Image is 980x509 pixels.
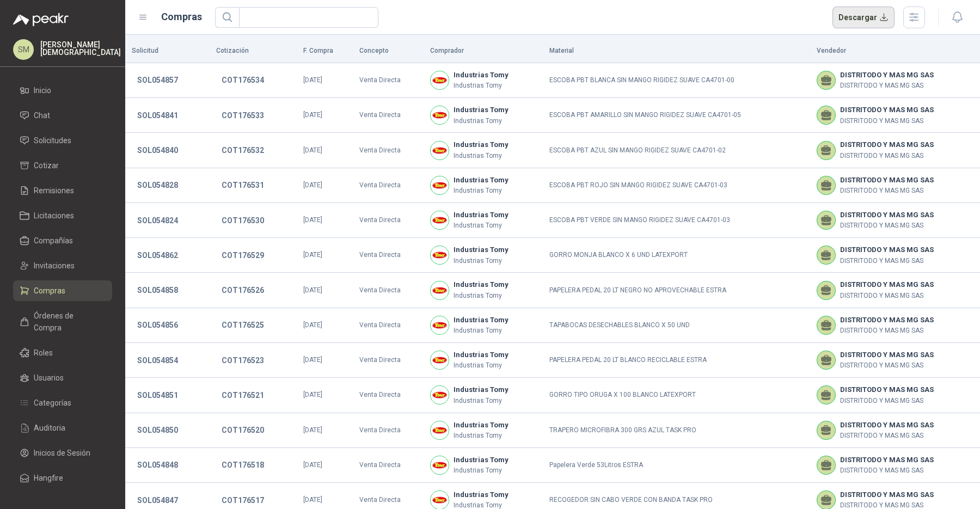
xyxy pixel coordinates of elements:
[431,421,449,439] img: Company Logo
[431,211,449,229] img: Company Logo
[454,465,509,476] p: Industrias Tomy
[431,176,449,194] img: Company Logo
[216,455,269,475] button: COT176518
[216,351,269,370] button: COT176523
[13,255,112,276] a: Invitaciones
[454,315,509,326] b: Industrias Tomy
[810,39,980,63] th: Vendedor
[431,142,449,160] img: Company Logo
[34,422,65,434] span: Auditoria
[353,378,424,413] td: Venta Directa
[13,305,112,338] a: Órdenes de Compra
[216,140,269,160] button: COT176532
[353,413,424,448] td: Venta Directa
[840,220,934,231] p: DISTRITODO Y MAS MG SAS
[125,39,210,63] th: Solicitud
[161,9,202,24] h1: Compras
[840,384,934,395] b: DISTRITODO Y MAS MG SAS
[454,256,509,266] p: Industrias Tomy
[840,360,934,371] p: DISTRITODO Y MAS MG SAS
[454,81,509,91] p: Industrias Tomy
[840,489,934,500] b: DISTRITODO Y MAS MG SAS
[840,256,934,266] p: DISTRITODO Y MAS MG SAS
[353,39,424,63] th: Concepto
[840,396,934,406] p: DISTRITODO Y MAS MG SAS
[454,455,509,465] b: Industrias Tomy
[454,420,509,431] b: Industrias Tomy
[840,420,934,431] b: DISTRITODO Y MAS MG SAS
[297,39,353,63] th: F. Compra
[216,70,269,90] button: COT176534
[34,185,74,197] span: Remisiones
[840,315,934,326] b: DISTRITODO Y MAS MG SAS
[353,343,424,378] td: Venta Directa
[216,175,269,195] button: COT176531
[210,39,296,63] th: Cotización
[840,455,934,465] b: DISTRITODO Y MAS MG SAS
[34,84,51,96] span: Inicio
[543,378,810,413] td: GORRO TIPO ORUGA X 100 BLANCO LATEXPORT
[431,491,449,509] img: Company Logo
[454,489,509,500] b: Industrias Tomy
[543,39,810,63] th: Material
[303,146,322,154] span: [DATE]
[454,139,509,150] b: Industrias Tomy
[840,431,934,441] p: DISTRITODO Y MAS MG SAS
[454,349,509,360] b: Industrias Tomy
[454,186,509,196] p: Industrias Tomy
[34,109,50,121] span: Chat
[303,321,322,329] span: [DATE]
[431,386,449,404] img: Company Logo
[13,13,69,26] img: Logo peakr
[840,105,934,115] b: DISTRITODO Y MAS MG SAS
[34,372,64,384] span: Usuarios
[454,151,509,161] p: Industrias Tomy
[543,168,810,203] td: ESCOBA PBT ROJO SIN MANGO RIGIDEZ SUAVE CA4701-03
[543,98,810,133] td: ESCOBA PBT AMARILLO SIN MANGO RIGIDEZ SUAVE CA4701-05
[454,210,509,220] b: Industrias Tomy
[34,160,59,171] span: Cotizar
[543,63,810,98] td: ESCOBA PBT BLANCA SIN MANGO RIGIDEZ SUAVE CA4701-00
[840,291,934,301] p: DISTRITODO Y MAS MG SAS
[34,260,75,272] span: Invitaciones
[431,281,449,299] img: Company Logo
[353,168,424,203] td: Venta Directa
[454,279,509,290] b: Industrias Tomy
[454,384,509,395] b: Industrias Tomy
[216,385,269,405] button: COT176521
[840,116,934,126] p: DISTRITODO Y MAS MG SAS
[832,7,895,28] button: Descargar
[303,76,322,84] span: [DATE]
[13,39,34,60] div: SM
[216,420,269,440] button: COT176520
[840,151,934,161] p: DISTRITODO Y MAS MG SAS
[454,70,509,81] b: Industrias Tomy
[34,347,53,359] span: Roles
[353,273,424,308] td: Venta Directa
[431,71,449,89] img: Company Logo
[543,413,810,448] td: TRAPERO MICROFIBRA 300 GRS AZUL TASK PRO
[840,186,934,196] p: DISTRITODO Y MAS MG SAS
[34,447,90,459] span: Inicios de Sesión
[303,251,322,259] span: [DATE]
[132,246,183,265] button: SOL054862
[132,385,183,405] button: SOL054851
[543,273,810,308] td: PAPELERA PEDAL 20 LT NEGRO NO APROVECHABLE ESTRA
[132,140,183,160] button: SOL054840
[34,134,71,146] span: Solicitudes
[431,316,449,334] img: Company Logo
[303,181,322,189] span: [DATE]
[13,105,112,126] a: Chat
[431,106,449,124] img: Company Logo
[543,238,810,273] td: GORRO MONJA BLANCO X 6 UND LATEXPORT
[840,465,934,476] p: DISTRITODO Y MAS MG SAS
[34,235,73,247] span: Compañías
[132,455,183,475] button: SOL054848
[216,315,269,335] button: COT176525
[840,175,934,186] b: DISTRITODO Y MAS MG SAS
[13,468,112,488] a: Hangfire
[303,496,322,504] span: [DATE]
[132,106,183,125] button: SOL054841
[543,343,810,378] td: PAPELERA PEDAL 20 LT BLANCO RECICLABLE ESTRA
[13,418,112,438] a: Auditoria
